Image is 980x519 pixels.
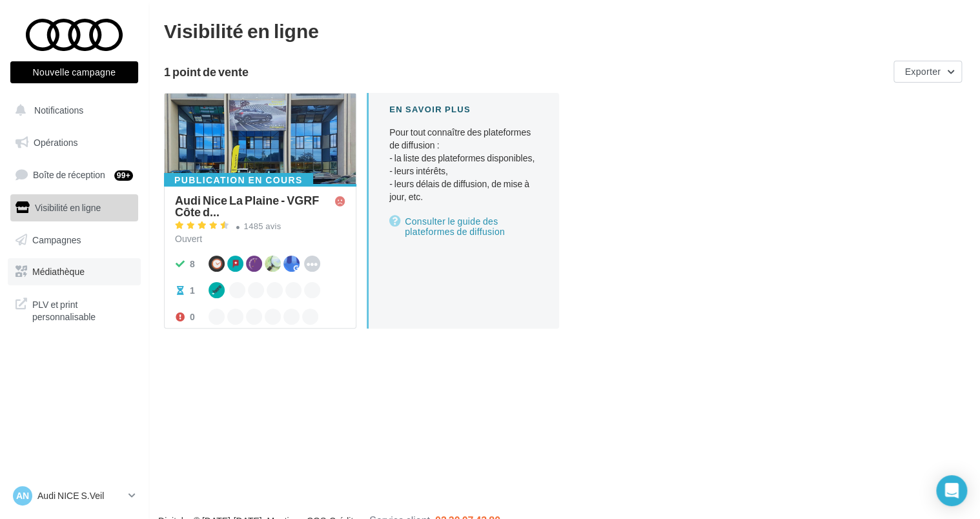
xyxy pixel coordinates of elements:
span: Visibilité en ligne [35,202,101,213]
button: Exporter [893,61,962,83]
div: En savoir plus [389,103,538,116]
span: Campagnes [32,234,81,245]
span: Audi Nice La Plaine - VGRF Côte d... [175,194,335,218]
a: Visibilité en ligne [8,194,141,221]
div: 1485 avis [244,222,281,230]
span: Médiathèque [32,266,85,277]
div: Open Intercom Messenger [936,475,967,506]
a: PLV et print personnalisable [8,290,141,329]
a: Médiathèque [8,258,141,285]
li: - leurs intérêts, [389,165,538,178]
button: Notifications [8,97,136,124]
li: - la liste des plateformes disponibles, [389,152,538,165]
span: Boîte de réception [33,169,105,180]
a: AN Audi NICE S.Veil [10,483,138,508]
div: Publication en cours [164,173,313,187]
button: Nouvelle campagne [10,61,138,83]
a: Campagnes [8,227,141,254]
a: 1485 avis [175,219,345,235]
p: Audi NICE S.Veil [37,489,123,502]
div: 8 [190,258,195,270]
span: Notifications [34,105,83,116]
span: PLV et print personnalisable [32,296,133,323]
div: Visibilité en ligne [164,21,965,40]
span: Ouvert [175,233,202,244]
span: Exporter [904,66,941,77]
span: AN [16,489,29,502]
div: 99+ [114,170,133,181]
div: 1 point de vente [164,66,888,77]
li: - leurs délais de diffusion, de mise à jour, etc. [389,178,538,203]
a: Opérations [8,129,141,156]
div: 0 [190,310,195,323]
span: Opérations [34,137,77,148]
p: Pour tout connaître des plateformes de diffusion : [389,126,538,203]
div: 1 [190,284,195,297]
a: Consulter le guide des plateformes de diffusion [389,214,538,239]
a: Boîte de réception99+ [8,161,141,188]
